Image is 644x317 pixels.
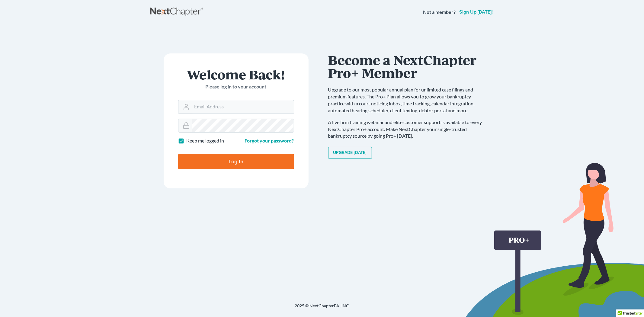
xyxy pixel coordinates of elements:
a: Forgot your password? [245,138,294,143]
h1: Welcome Back! [178,68,294,81]
p: Upgrade to our most popular annual plan for unlimited case filings and premium features. The Pro+... [328,86,488,114]
h1: Become a NextChapter Pro+ Member [328,53,488,79]
p: Please log in to your account [178,83,294,90]
input: Email Address [192,100,294,114]
p: A live firm training webinar and elite customer support is available to every NextChapter Pro+ ac... [328,119,488,140]
a: Upgrade [DATE] [328,147,372,159]
div: 2025 © NextChapterBK, INC [150,303,494,314]
strong: Not a member? [423,9,456,16]
a: Sign up [DATE]! [458,10,494,14]
label: Keep me logged in [187,137,224,144]
input: Log In [178,154,294,169]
